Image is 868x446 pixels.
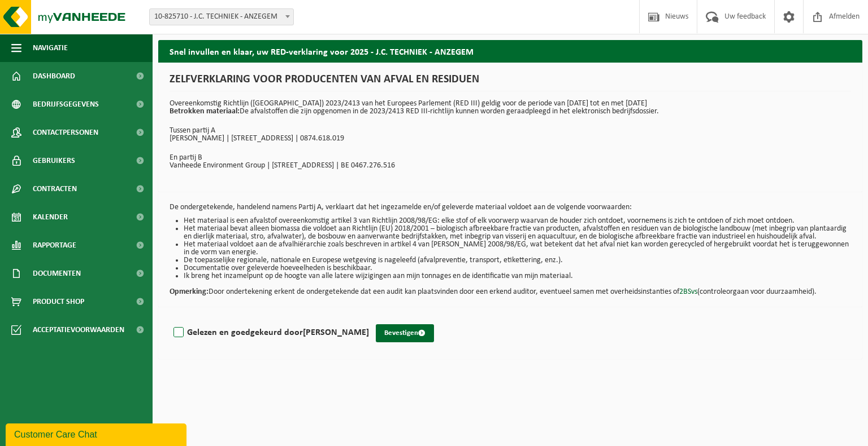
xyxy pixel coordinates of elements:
li: Ik breng het inzamelpunt op de hoogte van alle latere wijzigingen aan mijn tonnages en de identif... [184,272,851,280]
span: Contracten [33,175,77,203]
iframe: chat widget [6,421,189,446]
span: Rapportage [33,231,76,259]
span: Dashboard [33,62,75,90]
p: Vanheede Environment Group | [STREET_ADDRESS] | BE 0467.276.516 [170,162,851,170]
p: Tussen partij A [170,127,851,135]
label: Gelezen en goedgekeurd door [171,324,369,341]
span: Contactpersonen [33,118,98,147]
li: Het materiaal voldoet aan de afvalhiërarchie zoals beschreven in artikel 4 van [PERSON_NAME] 2008... [184,241,851,257]
p: De ondergetekende, handelend namens Partij A, verklaart dat het ingezamelde en/of geleverde mater... [170,204,851,211]
span: Gebruikers [33,147,75,175]
a: 2BSvs [679,288,697,296]
strong: Betrokken materiaal: [170,107,240,116]
span: Kalender [33,203,68,231]
span: 10-825710 - J.C. TECHNIEK - ANZEGEM [150,9,293,25]
p: En partij B [170,154,851,162]
h2: Snel invullen en klaar, uw RED-verklaring voor 2025 - J.C. TECHNIEK - ANZEGEM [158,40,862,62]
p: [PERSON_NAME] | [STREET_ADDRESS] | 0874.618.019 [170,135,851,143]
span: Bedrijfsgegevens [33,90,99,118]
span: Navigatie [33,34,68,62]
button: Bevestigen [376,324,434,342]
li: Het materiaal is een afvalstof overeenkomstig artikel 3 van Richtlijn 2008/98/EG: elke stof of el... [184,217,851,225]
span: 10-825710 - J.C. TECHNIEK - ANZEGEM [149,8,294,25]
p: Overeenkomstig Richtlijn ([GEOGRAPHIC_DATA]) 2023/2413 van het Europees Parlement (RED III) geldi... [170,100,851,116]
strong: [PERSON_NAME] [303,328,369,337]
span: Product Shop [33,288,84,316]
li: Documentatie over geleverde hoeveelheden is beschikbaar. [184,264,851,272]
p: Door ondertekening erkent de ondergetekende dat een audit kan plaatsvinden door een erkend audito... [170,280,851,296]
li: De toepasselijke regionale, nationale en Europese wetgeving is nageleefd (afvalpreventie, transpo... [184,257,851,264]
span: Documenten [33,259,81,288]
strong: Opmerking: [170,288,209,296]
li: Het materiaal bevat alleen biomassa die voldoet aan Richtlijn (EU) 2018/2001 – biologisch afbreek... [184,225,851,241]
span: Acceptatievoorwaarden [33,316,124,344]
h1: ZELFVERKLARING VOOR PRODUCENTEN VAN AFVAL EN RESIDUEN [170,74,851,91]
